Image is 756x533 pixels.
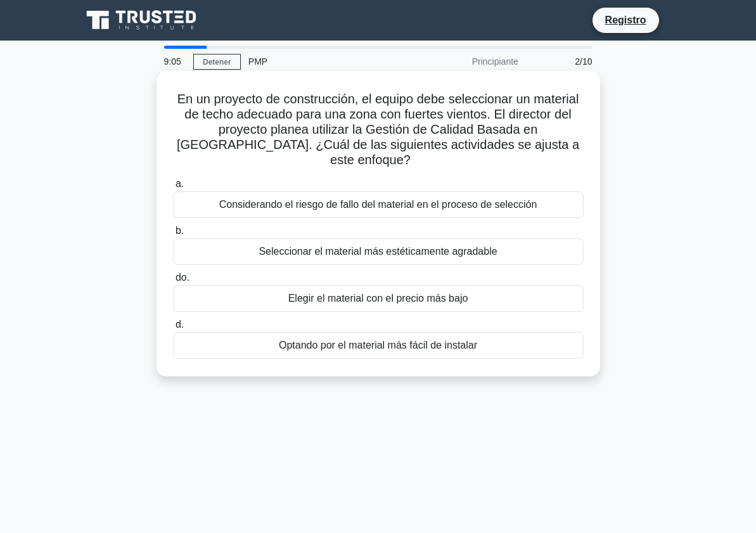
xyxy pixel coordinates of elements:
font: Seleccionar el material más estéticamente agradable [259,246,497,257]
font: En un proyecto de construcción, el equipo debe seleccionar un material de techo adecuado para una... [177,92,579,167]
font: Detener [203,58,231,67]
font: Principiante [472,56,518,67]
font: a. [176,178,184,189]
font: Registro [605,15,646,25]
a: Registro [598,12,654,28]
font: Considerando el riesgo de fallo del material en el proceso de selección [219,199,537,210]
a: Detener [193,54,241,70]
font: Elegir el material con el precio más bajo [288,293,468,304]
font: do. [176,272,189,283]
font: Optando por el material más fácil de instalar [279,340,477,350]
font: d. [176,319,184,330]
font: 2/10 [575,56,592,67]
font: PMP [248,56,267,67]
font: 9:05 [164,56,181,67]
font: b. [176,225,184,236]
